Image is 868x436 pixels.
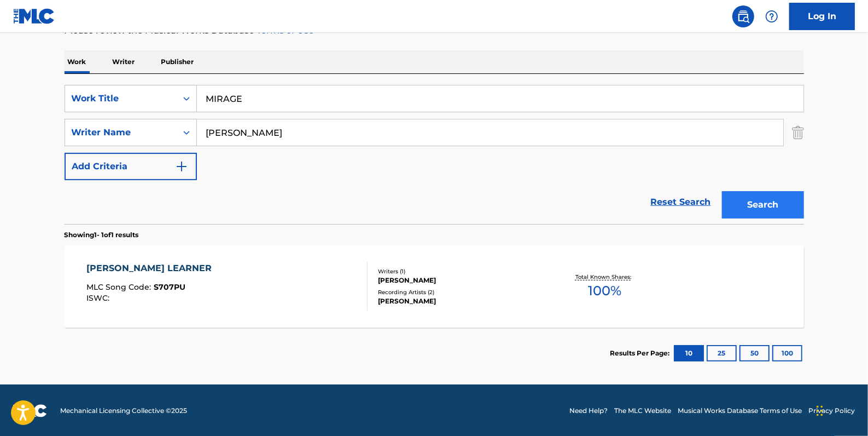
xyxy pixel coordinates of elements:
[792,119,804,146] img: Delete Criterion
[86,282,154,292] span: MLC Song Code :
[808,406,855,416] a: Privacy Policy
[378,288,543,296] div: Recording Artists ( 2 )
[610,348,673,358] p: Results Per Page:
[158,50,197,73] p: Publisher
[588,281,621,301] span: 100 %
[674,345,704,362] button: 10
[72,92,170,105] div: Work Title
[65,230,139,240] p: Showing 1 - 1 of 1 results
[765,10,778,23] img: help
[175,160,188,173] img: 9d2ae6d4665cec9f34b9.svg
[789,3,855,30] a: Log In
[378,267,543,276] div: Writers ( 1 )
[772,345,802,362] button: 100
[678,406,802,416] a: Musical Works Database Terms of Use
[109,50,138,73] p: Writer
[737,10,750,23] img: search
[378,276,543,285] div: [PERSON_NAME]
[13,8,55,24] img: MLC Logo
[732,5,754,27] a: Public Search
[813,383,868,436] iframe: Chat Widget
[817,394,823,427] div: Drag
[72,126,170,139] div: Writer Name
[645,190,716,214] a: Reset Search
[575,273,634,281] p: Total Known Shares:
[65,85,804,224] form: Search Form
[60,406,187,416] span: Mechanical Licensing Collective © 2025
[13,404,47,417] img: logo
[86,262,217,275] div: [PERSON_NAME] LEARNER
[614,406,671,416] a: The MLC Website
[154,282,185,292] span: S707PU
[722,191,804,219] button: Search
[739,345,770,362] button: 50
[65,50,90,73] p: Work
[65,245,804,328] a: [PERSON_NAME] LEARNERMLC Song Code:S707PUISWC:Writers (1)[PERSON_NAME]Recording Artists (2)[PERSO...
[378,296,543,306] div: [PERSON_NAME]
[65,153,197,180] button: Add Criteria
[569,406,608,416] a: Need Help?
[707,345,737,362] button: 25
[761,5,783,27] div: Help
[86,293,112,303] span: ISWC :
